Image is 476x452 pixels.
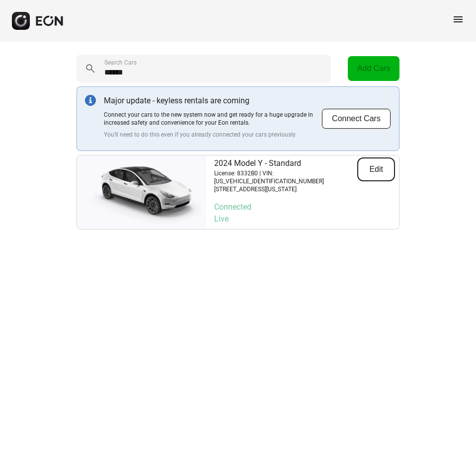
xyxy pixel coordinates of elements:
button: Connect Cars [321,108,391,129]
p: 2024 Model Y - Standard [214,157,357,169]
p: [STREET_ADDRESS][US_STATE] [214,185,357,193]
p: Connect your cars to the new system now and get ready for a huge upgrade in increased safety and ... [104,111,321,127]
p: Major update - keyless rentals are coming [104,95,321,107]
p: License: 8332B0 | VIN: [US_VEHICLE_IDENTIFICATION_NUMBER] [214,169,357,185]
img: info [85,95,96,106]
img: car [77,160,206,225]
p: Live [214,213,395,225]
p: Connected [214,201,395,213]
span: menu [452,13,464,25]
p: You'll need to do this even if you already connected your cars previously. [104,131,321,139]
label: Search Cars [104,59,137,67]
button: Edit [357,157,395,181]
